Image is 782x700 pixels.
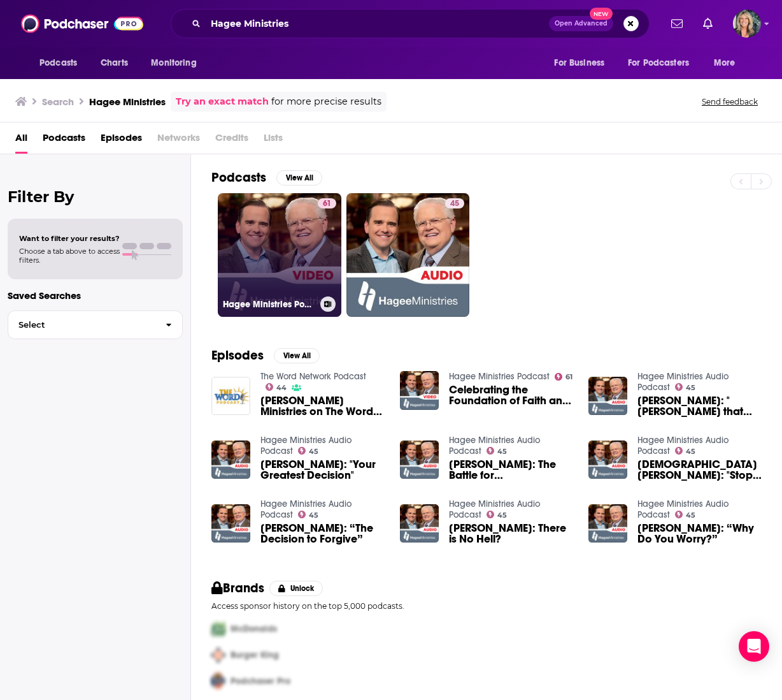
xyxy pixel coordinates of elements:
img: John Hagee: "Grace that Yields" [588,377,627,416]
span: 45 [497,449,507,455]
button: Unlock [269,581,323,596]
a: Hagee Ministries Podcast [449,371,550,382]
span: Select [8,321,155,329]
img: First Pro Logo [206,616,231,642]
span: [PERSON_NAME]: “The Decision to Forgive” [260,523,385,544]
a: 45 [346,193,470,317]
a: 45 [487,447,508,455]
span: [PERSON_NAME]: "[PERSON_NAME] that Yields" [637,395,762,417]
div: Open Intercom Messenger [739,631,769,662]
span: [PERSON_NAME]: The Battle for [GEOGRAPHIC_DATA] [449,459,573,481]
img: John Hagee Ministries on The Word Network Podcast [211,377,250,416]
h2: Podcasts [211,170,266,186]
a: Pastor John Hagee: "Stop Worrying & Start Living" [637,459,762,481]
h2: Filter By [8,187,183,206]
a: 61 [555,373,573,381]
span: 44 [276,385,287,391]
a: John Hagee: "Grace that Yields" [637,395,762,417]
span: for more precise results [271,94,381,109]
a: Podchaser - Follow, Share and Rate Podcasts [21,11,143,36]
span: Credits [215,128,248,154]
a: Episodes [101,128,142,154]
span: For Business [554,54,604,72]
img: John Hagee: “The Decision to Forgive” [211,504,250,543]
a: Hagee Ministries Audio Podcast [637,371,729,393]
a: Hagee Ministries Audio Podcast [260,499,352,520]
h3: Hagee Ministries Podcast [223,299,315,310]
span: [PERSON_NAME] Ministries on The Word Network Podcast [260,395,385,417]
a: Hagee Ministries Audio Podcast [637,499,729,520]
span: 45 [450,198,459,210]
button: View All [274,348,320,363]
button: open menu [142,51,213,75]
a: John Hagee: There is No Hell? [400,504,439,543]
a: John Hagee: “The Decision to Forgive” [260,523,385,544]
button: Send feedback [698,96,762,107]
a: John Hagee: There is No Hell? [449,523,573,544]
span: More [714,54,736,72]
button: Show profile menu [733,10,761,38]
a: Podcasts [43,128,85,154]
p: Saved Searches [8,289,183,302]
a: 61Hagee Ministries Podcast [218,193,341,317]
a: John Hagee Ministries on The Word Network Podcast [260,395,385,417]
a: All [15,128,27,154]
a: John Hagee: "Your Greatest Decision" [260,459,385,481]
a: 45 [675,511,696,518]
img: User Profile [733,10,761,38]
button: Select [8,310,183,339]
button: open menu [31,51,94,75]
button: open menu [545,51,620,75]
span: 45 [309,449,318,455]
p: Access sponsor history on the top 5,000 podcasts. [211,601,762,611]
a: Hagee Ministries Audio Podcast [260,435,352,456]
span: Podcasts [39,54,77,72]
span: [DEMOGRAPHIC_DATA] [PERSON_NAME]: "Stop Worrying & Start Living" [637,459,762,481]
a: 61 [318,198,336,208]
span: Lists [264,128,283,154]
a: Try an exact match [176,94,269,109]
a: The Word Network Podcast [260,371,366,382]
button: open menu [705,51,751,75]
span: Monitoring [151,54,196,72]
h3: Search [42,96,74,108]
input: Search podcasts, credits, & more... [206,13,549,34]
span: 45 [309,513,318,518]
span: [PERSON_NAME]: “Why Do You Worry?” [637,523,762,544]
span: Open Advanced [555,20,608,27]
h2: Brands [211,580,264,596]
h2: Episodes [211,347,264,363]
span: Logged in as lisa.beech [733,10,761,38]
img: Pastor John Hagee: "Stop Worrying & Start Living" [588,441,627,479]
a: EpisodesView All [211,347,320,363]
img: John Hagee: The Battle for Jerusalem [400,441,439,479]
span: 61 [565,374,572,380]
img: John Hagee: “Why Do You Worry?” [588,504,627,543]
span: 45 [497,513,507,518]
span: For Podcasters [628,54,689,72]
span: Choose a tab above to access filters. [19,247,120,265]
a: Celebrating the Foundation of Faith and Education with Pastor Hagee [449,384,573,406]
span: Burger King [231,650,279,660]
span: Networks [157,128,200,154]
button: open menu [620,51,707,75]
div: Search podcasts, credits, & more... [171,9,650,38]
a: Hagee Ministries Audio Podcast [449,499,540,520]
a: John Hagee: “Why Do You Worry?” [637,523,762,544]
a: Show notifications dropdown [666,13,688,34]
span: 45 [686,449,695,455]
a: Hagee Ministries Audio Podcast [637,435,729,456]
a: PodcastsView All [211,170,322,186]
img: John Hagee: "Your Greatest Decision" [211,441,250,479]
span: [PERSON_NAME]: "Your Greatest Decision" [260,459,385,481]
